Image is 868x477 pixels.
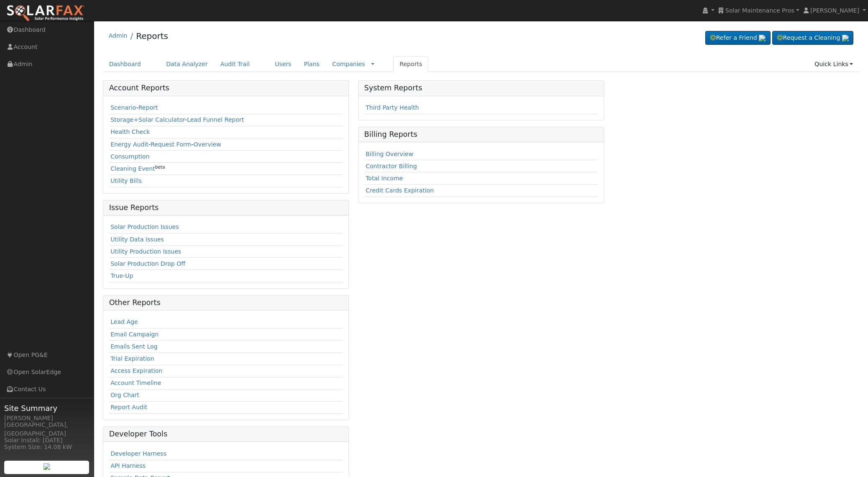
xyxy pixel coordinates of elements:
[6,5,85,22] img: SolarFax
[332,61,365,67] a: Companies
[298,56,326,72] a: Plans
[110,380,161,386] a: Account Timeline
[4,443,90,451] div: System Size: 14.08 kW
[136,31,168,41] a: Reports
[187,116,244,123] a: Lead Funnel Report
[110,128,150,135] a: Health Check
[110,116,185,123] a: Storage+Solar Calculator
[808,56,859,72] a: Quick Links
[109,298,343,307] h5: Other Reports
[366,163,417,169] a: Contractor Billing
[110,248,181,255] a: Utility Production Issues
[109,203,343,212] h5: Issue Reports
[4,421,90,438] div: [GEOGRAPHIC_DATA], [GEOGRAPHIC_DATA]
[810,7,859,14] span: [PERSON_NAME]
[110,177,142,184] a: Utility Bills
[160,56,214,72] a: Data Analyzer
[110,236,164,243] a: Utility Data Issues
[110,404,147,410] a: Report Audit
[393,56,428,72] a: Reports
[110,141,149,148] a: Energy Audit
[109,102,343,114] td: -
[110,392,139,398] a: Org Chart
[109,84,343,92] h5: Account Reports
[109,114,343,126] td: -
[103,56,148,72] a: Dashboard
[759,35,766,41] img: retrieve
[214,56,256,72] a: Audit Trail
[364,84,598,92] h5: System Reports
[4,436,90,445] div: Solar Install: [DATE]
[110,450,166,457] a: Developer Harness
[364,130,598,139] h5: Billing Reports
[44,463,50,470] img: retrieve
[366,104,419,111] a: Third Party Health
[366,175,403,182] a: Total Income
[109,138,343,151] td: - -
[151,141,191,148] a: Request Form
[110,223,179,230] a: Solar Production Issues
[138,104,158,111] a: Report
[4,414,90,423] div: [PERSON_NAME]
[725,7,794,14] span: Solar Maintenance Pros
[110,318,138,325] a: Lead Age
[110,260,185,267] a: Solar Production Drop Off
[110,272,133,279] a: True-Up
[110,462,146,469] a: API Harness
[110,331,159,338] a: Email Campaign
[110,343,158,350] a: Emails Sent Log
[366,187,434,194] a: Credit Cards Expiration
[366,151,413,157] a: Billing Overview
[110,153,149,160] a: Consumption
[4,403,90,414] span: Site Summary
[269,56,298,72] a: Users
[705,31,771,45] a: Refer a Friend
[155,164,165,169] sup: beta
[109,32,128,39] a: Admin
[842,35,849,41] img: retrieve
[110,165,155,172] a: Cleaning Event
[109,430,343,439] h5: Developer Tools
[110,367,162,374] a: Access Expiration
[110,104,136,111] a: Scenario
[772,31,853,45] a: Request a Cleaning
[194,141,221,148] a: Overview
[110,355,154,362] a: Trial Expiration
